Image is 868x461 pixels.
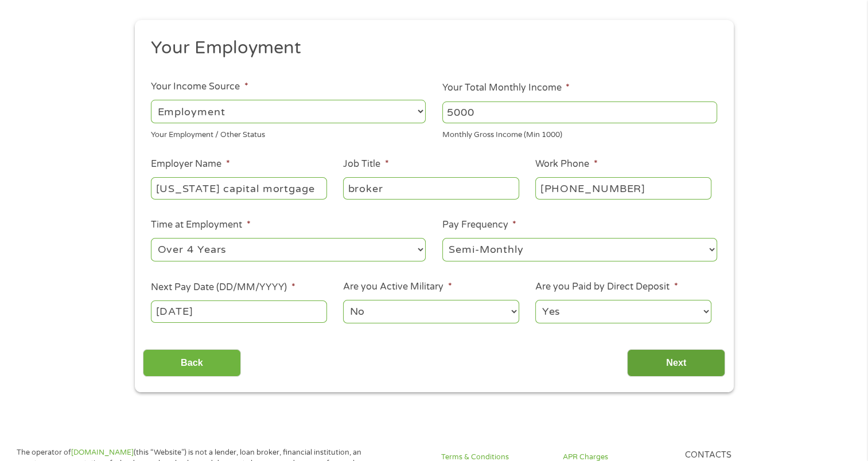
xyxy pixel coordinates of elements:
[151,282,295,294] label: Next Pay Date (DD/MM/YYYY)
[71,448,134,457] a: [DOMAIN_NAME]
[151,219,250,231] label: Time at Employment
[442,219,516,231] label: Pay Frequency
[143,349,241,377] input: Back
[151,37,709,60] h2: Your Employment
[151,81,248,93] label: Your Income Source
[442,101,717,123] input: 1800
[685,450,793,461] h4: Contacts
[535,177,711,199] input: (231) 754-4010
[442,126,717,141] div: Monthly Gross Income (Min 1000)
[151,177,326,199] input: Walmart
[343,177,519,199] input: Cashier
[343,281,451,293] label: Are you Active Military
[535,281,678,293] label: Are you Paid by Direct Deposit
[151,300,326,322] input: ---Click Here for Calendar ---
[442,82,570,94] label: Your Total Monthly Income
[343,158,388,170] label: Job Title
[151,126,426,141] div: Your Employment / Other Status
[151,158,229,170] label: Employer Name
[535,158,597,170] label: Work Phone
[627,349,725,377] input: Next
